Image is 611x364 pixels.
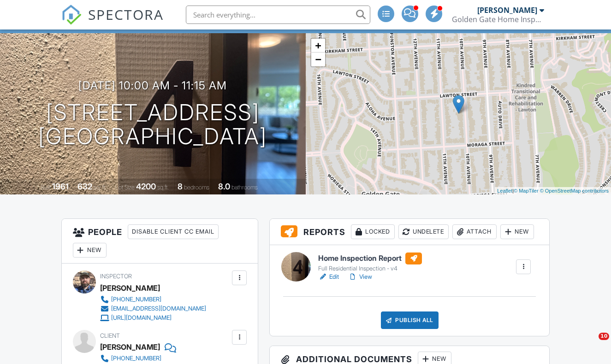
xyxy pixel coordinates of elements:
a: © MapTiler [514,188,539,194]
h1: [STREET_ADDRESS] [GEOGRAPHIC_DATA] [38,100,267,149]
div: Publish All [381,311,439,329]
a: © OpenStreetMap contributors [540,188,609,194]
div: [PERSON_NAME] [100,340,160,354]
span: Built [41,184,51,191]
div: 4200 [136,182,156,191]
div: Full Residential Inspection - v4 [318,265,422,272]
div: Attach [452,224,497,239]
div: | [495,187,611,195]
span: sq.ft. [157,184,169,191]
div: New [73,243,107,258]
div: New [500,224,534,239]
a: [URL][DOMAIN_NAME] [100,313,206,323]
img: The Best Home Inspection Software - Spectora [61,5,82,25]
h6: Home Inspection Report [318,252,422,264]
div: 1961 [52,182,69,191]
a: Zoom out [311,53,325,66]
input: Search everything... [186,6,370,24]
span: bathrooms [231,184,258,191]
span: SPECTORA [88,5,164,24]
span: sq. ft. [94,184,107,191]
div: [PERSON_NAME] [477,6,537,15]
div: [PERSON_NAME] [100,281,160,295]
div: [EMAIL_ADDRESS][DOMAIN_NAME] [111,305,206,312]
div: Locked [351,224,395,239]
div: Undelete [398,224,449,239]
div: 8.0 [218,182,230,191]
a: Home Inspection Report Full Residential Inspection - v4 [318,252,422,273]
div: Disable Client CC Email [128,224,219,239]
h3: [DATE] 10:00 am - 11:15 am [78,79,227,92]
a: Leaflet [497,188,512,194]
div: Golden Gate Home Inspections [452,15,544,24]
iframe: Intercom live chat [580,333,602,355]
h3: Reports [270,219,549,245]
div: [PHONE_NUMBER] [111,355,161,362]
span: 10 [599,333,609,340]
div: 632 [77,182,92,191]
a: [PHONE_NUMBER] [100,295,206,304]
span: Inspector [100,273,132,280]
a: [EMAIL_ADDRESS][DOMAIN_NAME] [100,304,206,313]
a: Edit [318,272,339,282]
a: SPECTORA [61,12,164,32]
h3: People [62,219,258,264]
span: Lot Size [115,184,135,191]
a: Zoom in [311,39,325,53]
a: [PHONE_NUMBER] [100,354,206,363]
div: 8 [178,182,183,191]
span: Client [100,332,120,339]
span: bedrooms [184,184,209,191]
a: View [348,272,372,282]
div: [URL][DOMAIN_NAME] [111,314,172,322]
div: [PHONE_NUMBER] [111,296,161,303]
